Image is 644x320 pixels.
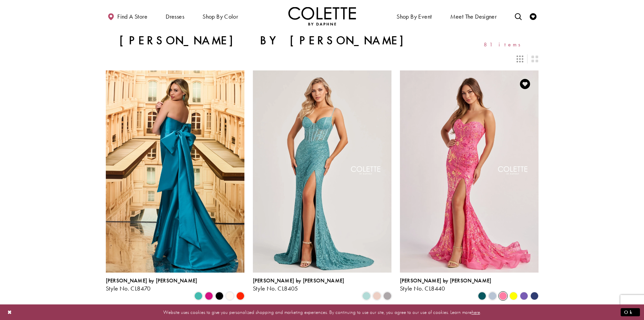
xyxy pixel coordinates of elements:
a: Visit Home Page [288,7,356,25]
i: Navy Blue [530,292,539,300]
i: Ice Blue [488,292,497,300]
a: here [472,308,480,315]
button: Close Dialog [4,306,16,318]
i: Fuchsia [205,292,213,300]
span: Style No. CL8405 [253,284,298,292]
span: Dresses [166,13,184,20]
span: Switch layout to 2 columns [531,56,538,62]
a: Toggle search [513,7,523,25]
span: Style No. CL8440 [400,284,445,292]
span: Dresses [164,7,186,25]
i: Spruce [478,292,486,300]
a: Visit Colette by Daphne Style No. CL8470 Page [106,70,244,272]
i: Scarlet [236,292,244,300]
a: Meet the designer [449,7,499,25]
span: 81 items [484,42,525,47]
i: Rose [373,292,381,300]
i: Turquoise [194,292,202,300]
span: Find a store [117,13,147,20]
a: Check Wishlist [528,7,538,25]
i: Black [215,292,223,300]
i: Yellow [509,292,518,300]
span: Shop By Event [395,7,433,25]
button: Submit Dialog [621,308,640,316]
i: Sea Glass [362,292,371,300]
p: Website uses cookies to give you personalized shopping and marketing experiences. By continuing t... [49,307,595,317]
span: Shop By Event [397,13,432,20]
span: [PERSON_NAME] by [PERSON_NAME] [400,277,492,284]
span: [PERSON_NAME] by [PERSON_NAME] [106,277,197,284]
div: Colette by Daphne Style No. CL8440 [400,278,492,292]
span: Switch layout to 3 columns [517,56,523,62]
div: Layout Controls [102,51,543,66]
div: Colette by Daphne Style No. CL8405 [253,278,344,292]
span: Shop by color [202,13,238,20]
a: Visit Colette by Daphne Style No. CL8440 Page [400,70,539,272]
img: Colette by Daphne [288,7,356,25]
div: Colette by Daphne Style No. CL8470 [106,278,197,292]
i: Cotton Candy [499,292,507,300]
h1: [PERSON_NAME] by [PERSON_NAME] [119,34,419,47]
span: Meet the designer [450,13,497,20]
a: Find a store [106,7,149,25]
i: Smoke [383,292,391,300]
i: Violet [520,292,528,300]
span: [PERSON_NAME] by [PERSON_NAME] [253,277,344,284]
a: Add to Wishlist [518,77,532,91]
i: Diamond White [226,292,234,300]
a: Visit Colette by Daphne Style No. CL8405 Page [253,70,391,272]
span: Style No. CL8470 [106,284,151,292]
span: Shop by color [201,7,240,25]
